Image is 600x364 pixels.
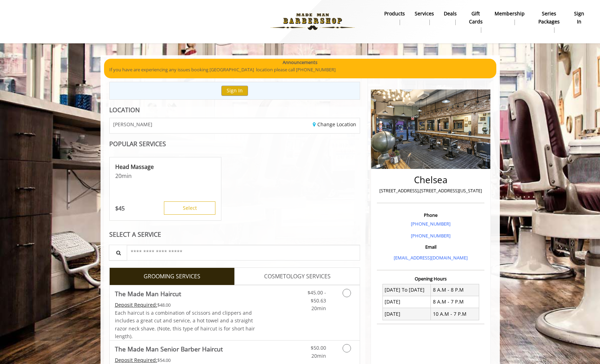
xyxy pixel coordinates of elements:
a: [PHONE_NUMBER] [411,221,450,227]
button: Select [164,201,215,215]
span: min [122,172,132,180]
h3: Phone [379,213,483,217]
td: [DATE] [382,308,431,320]
a: [PHONE_NUMBER] [411,233,450,239]
b: Announcements [283,59,317,66]
h3: Opening Hours [377,276,484,281]
b: The Made Man Haircut [115,289,181,299]
b: sign in [573,10,585,26]
a: [EMAIL_ADDRESS][DOMAIN_NAME] [394,255,468,261]
p: If you have are experiencing any issues booking [GEOGRAPHIC_DATA] location please call [PHONE_NUM... [109,66,491,73]
span: GROOMING SERVICES [144,272,200,281]
b: Services [415,10,434,17]
button: Service Search [109,245,127,260]
div: $48.00 [115,301,256,309]
span: Each haircut is a combination of scissors and clippers and includes a great cut and service, a ho... [115,309,255,340]
span: $50.00 [311,344,326,351]
span: $45.00 - $50.63 [308,289,326,304]
h3: Email [379,244,483,249]
h2: Chelsea [379,175,483,185]
b: Deals [444,10,457,17]
p: Head Massage [115,163,215,171]
img: Made Man Barbershop logo [264,2,361,41]
button: Sign In [221,86,248,96]
a: Series packagesSeries packages [530,9,568,35]
td: 8 A.M - 8 P.M [431,284,479,296]
a: Gift cardsgift cards [462,9,489,35]
td: [DATE] [382,296,431,308]
div: SELECT A SERVICE [109,231,360,238]
span: 20min [311,305,326,312]
td: [DATE] To [DATE] [382,284,431,296]
p: [STREET_ADDRESS],[STREET_ADDRESS][US_STATE] [379,187,483,194]
b: Series packages [535,10,564,26]
a: Change Location [313,121,356,128]
b: products [384,10,405,17]
span: COSMETOLOGY SERVICES [264,272,331,281]
a: MembershipMembership [490,9,530,27]
p: 20 [115,172,215,180]
b: The Made Man Senior Barber Haircut [115,344,223,354]
a: sign insign in [568,9,590,27]
span: This service needs some Advance to be paid before we block your appointment [115,357,157,363]
span: $ [115,205,118,212]
a: Productsproducts [379,9,410,27]
b: Membership [495,10,525,17]
a: DealsDeals [439,9,462,27]
span: 20min [311,352,326,359]
td: 10 A.M - 7 P.M [431,308,479,320]
b: LOCATION [109,106,140,114]
span: This service needs some Advance to be paid before we block your appointment [115,301,157,308]
td: 8 A.M - 7 P.M [431,296,479,308]
b: POPULAR SERVICES [109,140,166,148]
a: ServicesServices [410,9,439,27]
div: $54.00 [115,356,256,364]
span: [PERSON_NAME] [113,122,152,127]
b: gift cards [467,10,484,26]
p: 45 [115,205,125,212]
